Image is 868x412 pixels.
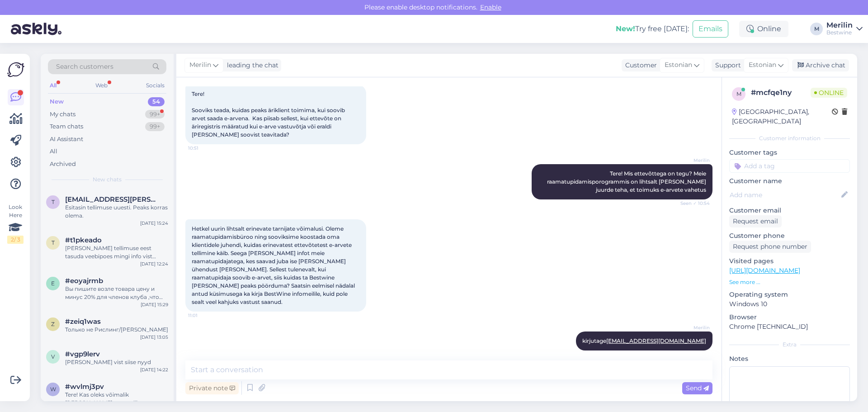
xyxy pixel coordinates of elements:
div: Web [94,80,109,91]
p: Customer email [729,206,850,215]
p: See more ... [729,278,850,286]
div: AI Assistant [50,135,83,144]
div: Online [739,21,788,37]
span: m [736,90,741,97]
span: kirjutage [582,337,706,344]
span: Online [811,88,847,98]
div: [DATE] 15:29 [141,301,168,308]
a: MerilinBestwine [826,22,863,36]
div: [DATE] 13:05 [140,334,168,341]
span: z [51,321,55,327]
div: [GEOGRAPHIC_DATA], [GEOGRAPHIC_DATA] [732,107,832,126]
div: Request email [729,215,782,227]
input: Add a tag [729,159,850,173]
p: Customer phone [729,231,850,241]
span: #t1pkeado [65,236,102,244]
div: [DATE] 15:24 [140,220,168,227]
div: 2 / 3 [7,236,24,244]
div: Team chats [50,122,83,131]
span: #vgp9lerv [65,350,100,358]
span: Search customers [56,62,113,71]
p: Operating system [729,290,850,299]
div: New [50,97,64,106]
p: Notes [729,354,850,364]
span: Tere! Mis ettevõttega on tegu? Meie raamatupidamisporogrammis on lihtsalt [PERSON_NAME] juurde te... [547,170,708,193]
p: Customer name [729,176,850,186]
div: [DATE] 12:24 [140,260,168,267]
div: 99+ [145,122,165,131]
span: w [50,386,56,393]
span: 10:51 [188,145,222,152]
span: #wvlmj3pv [65,383,104,391]
div: My chats [50,110,75,119]
p: Visited pages [729,256,850,266]
p: Customer tags [729,148,850,157]
div: Archived [50,160,76,169]
div: 99+ [145,110,165,119]
div: Look Here [7,203,24,244]
div: Extra [729,341,850,349]
img: Askly Logo [7,61,24,78]
div: Только не Рислинг/[PERSON_NAME] [65,326,168,334]
div: [DATE] 14:22 [140,366,168,373]
p: Chrome [TECHNICAL_ID] [729,322,850,331]
p: Browser [729,313,850,322]
span: Tere! Sooviks teada, kuidas peaks äriklient toimima, kui soovib arvet saada e-arvena. Kas piisab ... [192,90,346,138]
a: [EMAIL_ADDRESS][DOMAIN_NAME] [606,337,706,344]
span: Merilin [676,324,710,331]
div: Merilin [826,22,853,29]
div: Support [712,61,741,70]
span: Send [686,384,709,392]
span: t [52,199,55,205]
span: #zeiq1was [65,317,101,326]
div: [PERSON_NAME] tellimuse eest tasuda veebipoes mingi info vist puudub ei suuda aru saada mis puudub [65,244,168,260]
span: v [51,353,55,360]
div: Customer information [729,134,850,142]
span: e [51,280,55,287]
a: [URL][DOMAIN_NAME] [729,266,800,275]
div: # mcfqe1ny [751,87,811,98]
span: Seen ✓ 10:54 [676,200,710,207]
span: Enable [477,3,504,11]
div: M [810,23,823,35]
div: Request phone number [729,241,811,253]
div: All [50,147,57,156]
span: 11:02 [676,351,710,358]
div: Customer [622,61,657,70]
span: t [52,239,55,246]
div: Archive chat [792,59,849,71]
div: Bestwine [826,29,853,36]
span: Estonian [665,60,692,70]
div: Вы пишите возле товара цену и минус 20% для членов клуба ,что это значит??? [65,285,168,301]
div: Tere! Kas oleks võimalik [PERSON_NAME] oma tellimuse järgi? [65,391,168,407]
p: Windows 10 [729,299,850,309]
div: Private note [185,382,239,394]
div: [PERSON_NAME] vist siise nyyd [65,358,168,366]
div: leading the chat [223,61,278,70]
span: Estonian [749,60,776,70]
div: All [48,80,58,91]
div: 54 [148,97,165,106]
div: Try free [DATE]: [616,24,689,34]
div: Esitasin tellimuse uuesti. Peaks korras olema. [65,204,168,220]
input: Add name [730,190,840,200]
span: #eoyajrmb [65,277,103,285]
span: New chats [93,175,122,184]
div: Socials [144,80,166,91]
b: New! [616,24,635,33]
span: Merilin [676,157,710,164]
span: tiik.carl@gmail.com [65,195,159,204]
span: 11:01 [188,312,222,319]
span: Hetkel uurin lihtsalt erinevate tarnijate võimalusi. Oleme raamatupidamisbüroo ning sooviksime ko... [192,225,356,305]
span: Merilin [189,60,211,70]
button: Emails [693,20,728,38]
